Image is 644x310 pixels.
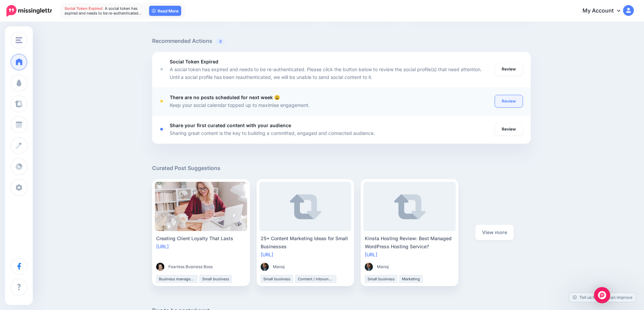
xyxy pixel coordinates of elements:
[261,234,350,251] div: 25+ Content Marketing Ideas for Small Businesses
[295,275,336,283] li: Content / inbound marketing
[152,37,531,45] h5: Recommended Actions
[160,128,163,131] div: <div class='status-dot small red margin-right'></div>Error
[365,275,397,283] li: Small business
[170,101,310,109] p: Keep your social calendar topped up to maximise engagement.
[16,37,22,43] img: menu.png
[156,244,169,249] a: [URL]
[365,252,377,257] a: [URL]
[273,263,285,270] span: Manoj
[170,65,488,81] p: A social token has expired and needs to be re-authenticated. Please click the button below to rev...
[170,94,280,100] b: There are no posts scheduled for next week 😩
[156,234,246,243] div: Creating Client Loyalty That Lasts
[594,287,610,303] div: Open Intercom Messenger
[365,234,454,251] div: Kinsta Hosting Review: Best Managed WordPress Hosting Service?
[495,63,523,75] a: Review
[569,293,636,302] a: Tell us how we can improve
[199,275,232,283] li: Small business
[170,122,291,128] b: Share your first curated content with your audience
[156,275,197,283] li: Business management
[377,263,389,270] span: Manoj
[261,263,269,271] img: 8H70T1G7C1OSJSWIP4LMURR0GZ02FKMZ_thumb.png
[170,59,218,64] b: Social Token Expired
[399,275,423,283] li: Marketing
[160,68,163,71] div: <div class='status-dot small red margin-right'></div>Error
[261,252,273,257] a: [URL]
[495,95,523,107] a: Review
[168,263,213,270] span: Fearless Business Boss
[6,5,52,17] img: Missinglettr
[152,164,531,172] h5: Curated Post Suggestions
[216,38,225,45] span: 3
[495,123,523,135] a: Review
[149,6,181,16] a: Read More
[576,3,634,19] a: My Account
[65,6,142,16] span: A social token has expired and needs to be re-authenticated…
[261,275,293,283] li: Small business
[170,129,375,137] p: Sharing great content is the key to building a committed, engaged and connected audience.
[160,100,163,103] div: <div class='status-dot small red margin-right'></div>Error
[475,225,514,240] a: View more
[365,263,373,271] img: 8H70T1G7C1OSJSWIP4LMURR0GZ02FKMZ_thumb.png
[156,263,164,271] img: 12552880_971594849589938_6675584944013215102_n-bsa15911_thumb.jpg
[65,6,104,11] span: Social Token Expired.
